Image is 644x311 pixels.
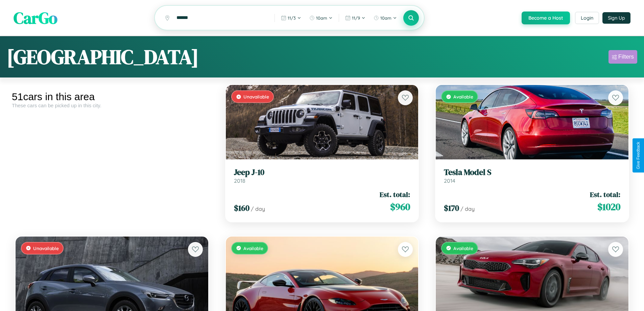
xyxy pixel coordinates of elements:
[33,245,59,251] span: Unavailable
[602,12,630,24] button: Sign Up
[453,245,473,251] span: Available
[234,168,410,184] a: Jeep J-102018
[636,142,641,169] div: Give Feedback
[370,13,400,23] button: 10am
[352,15,360,21] span: 11 / 9
[444,168,620,177] h3: Tesla Model S
[12,91,212,103] div: 51 cars in this area
[342,13,369,23] button: 11/9
[306,13,336,23] button: 10am
[380,190,410,199] span: Est. total:
[444,177,455,184] span: 2014
[460,205,475,212] span: / day
[618,53,634,60] div: Filters
[234,168,410,177] h3: Jeep J-10
[251,205,265,212] span: / day
[7,43,199,71] h1: [GEOGRAPHIC_DATA]
[234,177,245,184] span: 2018
[522,12,570,24] button: Become a Host
[316,15,327,21] span: 10am
[288,15,296,21] span: 11 / 3
[12,103,212,108] div: These cars can be picked up in this city.
[444,168,620,184] a: Tesla Model S2014
[597,200,620,214] span: $ 1020
[380,15,391,21] span: 10am
[243,94,269,99] span: Unavailable
[590,190,620,199] span: Est. total:
[575,12,599,24] button: Login
[453,94,473,99] span: Available
[278,13,305,23] button: 11/3
[243,245,263,251] span: Available
[609,50,637,64] button: Filters
[444,202,459,214] span: $ 170
[234,202,249,214] span: $ 160
[390,200,410,214] span: $ 960
[14,7,57,29] span: CarGo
